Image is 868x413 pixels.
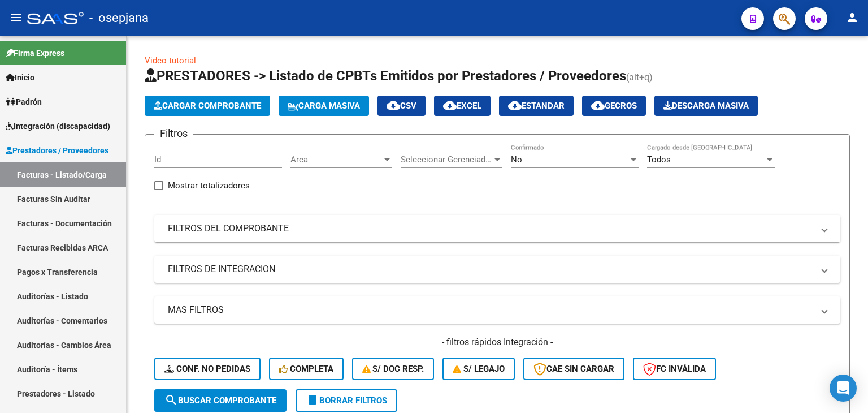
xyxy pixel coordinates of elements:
span: S/ legajo [453,364,505,374]
button: S/ legajo [442,358,515,380]
button: Cargar Comprobante [145,96,270,116]
button: Estandar [499,96,574,116]
button: Descarga Masiva [654,96,758,116]
mat-icon: person [845,11,859,24]
span: Descarga Masiva [663,101,749,111]
button: Completa [269,358,344,380]
button: CAE SIN CARGAR [523,358,624,380]
span: Gecros [591,101,637,111]
span: Conf. no pedidas [164,364,250,374]
button: Conf. no pedidas [154,358,261,380]
span: Cargar Comprobante [154,101,261,111]
button: EXCEL [434,96,491,116]
span: CSV [387,101,416,111]
span: CAE SIN CARGAR [533,364,614,374]
span: Area [290,154,382,165]
mat-icon: cloud_download [387,98,400,112]
mat-panel-title: FILTROS DEL COMPROBANTE [168,222,813,235]
span: Carga Masiva [288,101,360,111]
a: Video tutorial [145,55,196,66]
span: (alt+q) [626,72,653,83]
h3: Filtros [154,126,193,141]
mat-icon: menu [9,11,23,24]
mat-panel-title: MAS FILTROS [168,304,813,316]
span: Prestadores / Proveedores [6,144,108,157]
span: No [511,154,522,165]
span: Firma Express [6,47,64,59]
mat-icon: delete [306,393,319,407]
button: S/ Doc Resp. [352,358,435,380]
span: Todos [647,154,671,165]
button: Buscar Comprobante [154,389,287,412]
mat-expansion-panel-header: FILTROS DEL COMPROBANTE [154,215,840,242]
app-download-masive: Descarga masiva de comprobantes (adjuntos) [654,96,758,116]
span: PRESTADORES -> Listado de CPBTs Emitidos por Prestadores / Proveedores [145,68,626,84]
span: - osepjana [89,6,149,31]
mat-icon: cloud_download [508,98,522,112]
mat-expansion-panel-header: FILTROS DE INTEGRACION [154,256,840,283]
span: EXCEL [443,101,481,111]
button: Gecros [582,96,646,116]
span: Mostrar totalizadores [168,179,250,192]
span: Estandar [508,101,565,111]
mat-icon: cloud_download [591,98,605,112]
h4: - filtros rápidos Integración - [154,336,840,349]
span: Buscar Comprobante [164,395,276,406]
button: Carga Masiva [279,96,369,116]
mat-icon: cloud_download [443,98,457,112]
mat-expansion-panel-header: MAS FILTROS [154,296,840,324]
span: Seleccionar Gerenciador [401,154,492,165]
button: Borrar Filtros [296,389,397,412]
button: FC Inválida [633,358,716,380]
button: CSV [377,96,426,116]
span: Borrar Filtros [306,395,387,406]
span: Inicio [6,71,34,84]
span: Padrón [6,96,42,108]
mat-panel-title: FILTROS DE INTEGRACION [168,263,813,276]
span: S/ Doc Resp. [362,364,424,374]
mat-icon: search [164,393,178,407]
div: Open Intercom Messenger [830,375,857,402]
span: Integración (discapacidad) [6,120,110,132]
span: FC Inválida [643,364,706,374]
span: Completa [279,364,333,374]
